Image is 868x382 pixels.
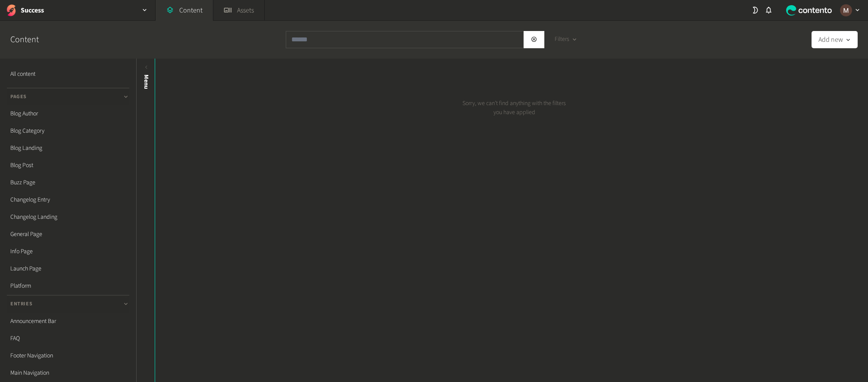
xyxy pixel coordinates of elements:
[7,243,129,260] a: Info Page
[10,33,59,46] h2: Content
[7,174,129,191] a: Buzz Page
[7,330,129,347] a: FAQ
[10,300,32,308] span: Entries
[7,260,129,277] a: Launch Page
[7,105,129,122] a: Blog Author
[10,93,27,101] span: Pages
[5,4,17,16] img: Success
[7,347,129,364] a: Footer Navigation
[459,99,569,117] p: Sorry, we can’t find anything with the filters you have applied
[555,35,569,44] span: Filters
[7,191,129,208] a: Changelog Entry
[7,65,129,83] a: All content
[7,140,129,157] a: Blog Landing
[7,313,129,330] a: Announcement Bar
[21,5,44,16] h2: Success
[7,226,129,243] a: General Page
[7,364,129,382] a: Main Navigation
[142,75,151,89] span: Menu
[548,31,584,48] button: Filters
[7,122,129,140] a: Blog Category
[7,277,129,295] a: Platform
[812,31,858,48] button: Add new
[7,208,129,226] a: Changelog Landing
[7,157,129,174] a: Blog Post
[840,4,852,16] img: Marinel G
